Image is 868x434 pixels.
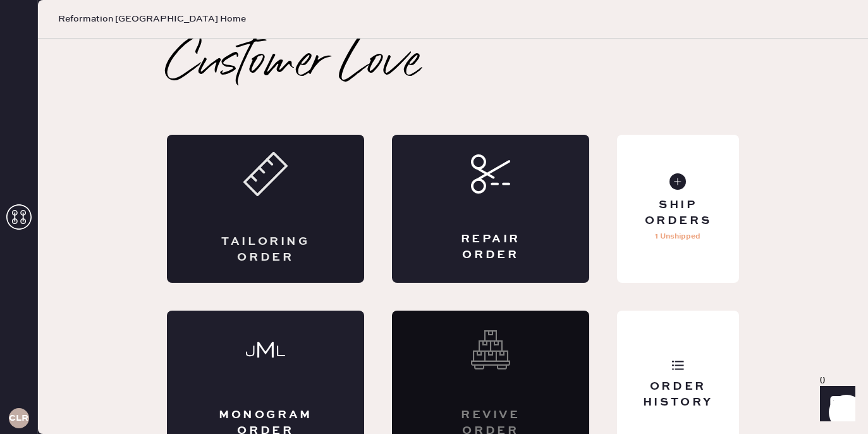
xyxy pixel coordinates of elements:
[9,414,28,423] h3: CLR
[443,232,539,263] div: Repair Order
[655,229,700,244] p: 1 Unshipped
[58,13,246,25] span: Reformation [GEOGRAPHIC_DATA] Home
[808,377,862,431] iframe: Front Chat
[167,39,420,89] h2: Customer Love
[627,379,729,411] div: Order History
[217,234,314,266] div: Tailoring Order
[627,197,729,229] div: Ship Orders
